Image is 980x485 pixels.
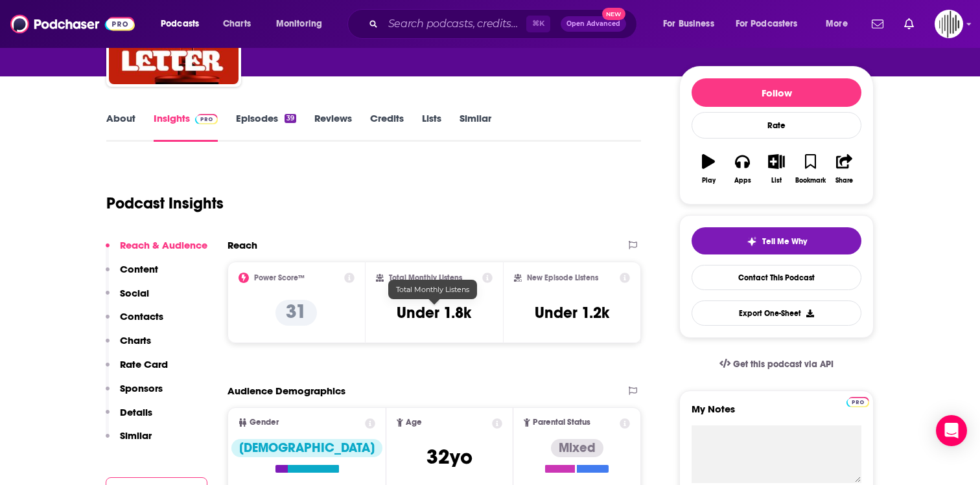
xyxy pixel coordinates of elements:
[154,112,218,142] a: InsightsPodchaser Pro
[692,78,861,107] button: Follow
[835,177,853,185] div: Share
[692,227,861,254] button: tell me why sparkleTell Me Why
[725,146,759,192] button: Apps
[533,418,590,427] span: Parental Status
[275,300,317,326] p: 31
[602,8,625,20] span: New
[106,310,163,334] button: Contacts
[223,15,251,33] span: Charts
[120,382,163,394] p: Sponsors
[846,397,869,407] img: Podchaser Pro
[120,334,151,346] p: Charts
[736,15,798,33] span: For Podcasters
[867,13,889,35] a: Show notifications dropdown
[692,403,861,425] label: My Notes
[460,112,491,142] a: Similar
[935,10,963,38] button: Show profile menu
[747,236,757,247] img: tell me why sparkle
[236,112,296,142] a: Episodes39
[285,114,296,123] div: 39
[106,112,135,142] a: About
[106,358,168,382] button: Rate Card
[817,14,864,34] button: open menu
[215,14,259,34] a: Charts
[254,273,305,282] h2: Power Score™
[120,263,158,275] p: Content
[227,239,257,251] h2: Reach
[828,146,861,192] button: Share
[10,12,135,36] img: Podchaser - Follow, Share and Rate Podcasts
[935,10,963,38] span: Logged in as gpg2
[771,177,782,185] div: List
[760,146,793,192] button: List
[231,439,382,457] div: [DEMOGRAPHIC_DATA]
[692,300,861,326] button: Export One-Sheet
[709,348,844,380] a: Get this podcast via API
[733,359,834,370] span: Get this podcast via API
[526,16,550,32] span: ⌘ K
[106,406,152,430] button: Details
[267,14,339,34] button: open menu
[406,418,422,427] span: Age
[314,112,352,142] a: Reviews
[370,112,404,142] a: Credits
[161,15,199,33] span: Podcasts
[120,406,152,418] p: Details
[106,263,158,287] button: Content
[734,177,751,185] div: Apps
[936,415,967,446] div: Open Intercom Messenger
[935,10,963,38] img: User Profile
[389,273,462,282] h2: Total Monthly Listens
[152,14,216,34] button: open menu
[120,429,152,442] p: Similar
[397,303,471,322] h3: Under 1.8k
[846,395,869,407] a: Pro website
[551,439,603,457] div: Mixed
[527,273,598,282] h2: New Episode Listens
[195,114,218,124] img: Podchaser Pro
[426,444,472,469] span: 32 yo
[663,15,714,33] span: For Business
[396,285,469,294] span: Total Monthly Listens
[535,303,609,322] h3: Under 1.2k
[762,236,807,247] span: Tell Me Why
[692,265,861,290] a: Contact This Podcast
[422,112,441,142] a: Lists
[120,310,163,322] p: Contacts
[826,15,848,33] span: More
[727,14,817,34] button: open menu
[899,13,919,35] a: Show notifications dropdown
[692,146,725,192] button: Play
[106,194,224,213] h1: Podcast Insights
[106,287,149,311] button: Social
[120,287,149,299] p: Social
[702,177,716,185] div: Play
[561,16,626,32] button: Open AdvancedNew
[793,146,827,192] button: Bookmark
[106,239,207,263] button: Reach & Audience
[227,385,345,397] h2: Audience Demographics
[383,14,526,34] input: Search podcasts, credits, & more...
[795,177,826,185] div: Bookmark
[120,239,207,251] p: Reach & Audience
[692,112,861,139] div: Rate
[360,9,649,39] div: Search podcasts, credits, & more...
[106,334,151,358] button: Charts
[276,15,322,33] span: Monitoring
[654,14,730,34] button: open menu
[120,358,168,370] p: Rate Card
[106,429,152,453] button: Similar
[250,418,279,427] span: Gender
[106,382,163,406] button: Sponsors
[566,21,620,27] span: Open Advanced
